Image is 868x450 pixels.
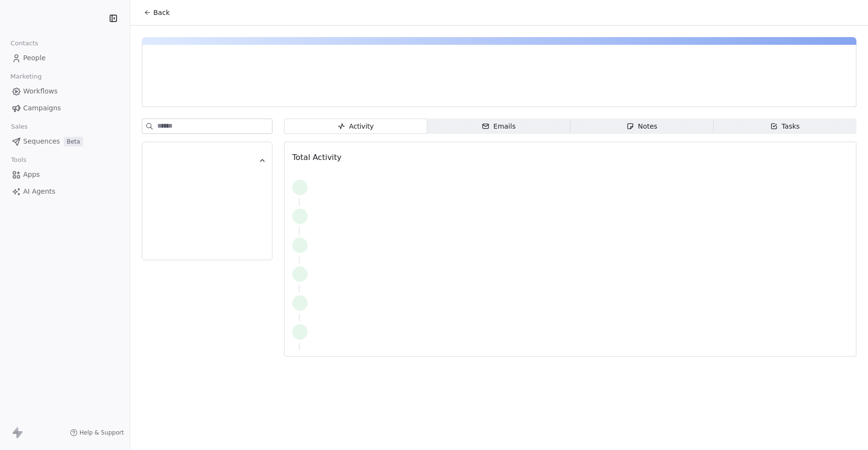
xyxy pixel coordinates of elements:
span: Tools [7,153,30,167]
span: Marketing [6,69,46,84]
a: Workflows [8,83,122,99]
span: AI Agents [23,186,55,197]
div: Emails [482,121,515,132]
a: Help & Support [70,429,124,437]
a: Apps [8,167,122,183]
span: People [23,53,46,63]
a: Campaigns [8,100,122,116]
span: Back [153,8,170,17]
span: Total Activity [292,153,341,162]
span: Beta [64,137,83,146]
span: Sequences [23,136,60,146]
div: Tasks [770,121,800,132]
span: Sales [7,119,32,134]
a: People [8,50,122,66]
span: Workflows [23,86,58,96]
span: Help & Support [80,429,124,437]
button: Back [138,4,176,21]
span: Campaigns [23,103,61,113]
span: Apps [23,170,40,180]
span: Contacts [6,36,42,51]
a: SequencesBeta [8,133,122,149]
div: Notes [626,121,657,132]
a: AI Agents [8,184,122,199]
